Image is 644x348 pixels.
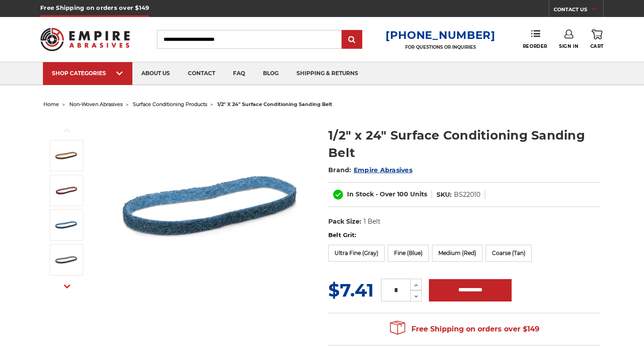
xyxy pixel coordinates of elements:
span: 1/2" x 24" surface conditioning sanding belt [217,101,332,107]
a: surface conditioning products [133,101,207,107]
dt: SKU: [436,190,452,199]
img: 1/2"x24" Medium Surface Conditioning Belt [55,179,77,202]
img: 1/2"x24" Coarse Surface Conditioning Belt [120,117,299,296]
img: Empire Abrasives [40,22,130,57]
a: Reorder [523,30,547,49]
span: 100 [397,190,408,198]
img: 1/2"x24" Ultra Fine Surface Conditioning Belt [55,249,77,271]
span: Cart [590,43,604,49]
button: Previous [56,121,78,140]
a: Cart [590,30,604,49]
h1: 1/2" x 24" Surface Conditioning Sanding Belt [328,127,601,161]
span: Reorder [523,43,547,49]
a: home [43,101,59,107]
button: Next [56,277,78,296]
div: SHOP CATEGORIES [52,70,123,76]
a: blog [254,62,288,85]
span: Free Shipping on orders over $149 [390,320,539,338]
span: Brand: [328,166,352,174]
dd: BS22010 [454,190,480,199]
input: Submit [343,31,361,49]
a: Empire Abrasives [354,166,412,174]
p: FOR QUESTIONS OR INQUIRIES [386,44,496,50]
a: about us [132,62,179,85]
a: [PHONE_NUMBER] [386,29,496,42]
img: 1/2"x24" Fine Surface Conditioning Belt [55,214,77,236]
a: non-woven abrasives [69,101,123,107]
span: - Over [376,190,395,198]
span: Units [410,190,427,198]
a: faq [224,62,254,85]
span: In Stock [347,190,374,198]
span: Sign In [559,43,578,49]
a: shipping & returns [288,62,367,85]
dt: Pack Size: [328,217,361,226]
a: contact [179,62,224,85]
a: CONTACT US [554,4,603,17]
span: $7.41 [328,279,374,301]
dd: 1 Belt [364,217,381,226]
img: 1/2"x24" Coarse Surface Conditioning Belt [55,144,77,167]
label: Belt Grit: [328,231,601,240]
